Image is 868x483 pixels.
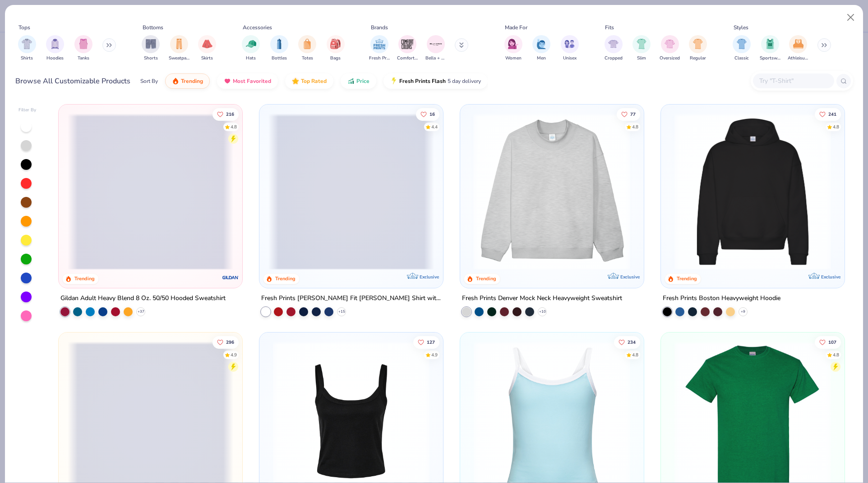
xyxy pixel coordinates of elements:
div: filter for Sportswear [760,35,780,62]
span: 127 [427,340,435,344]
span: 77 [630,112,636,116]
div: filter for Skirts [198,35,216,62]
img: Regular Image [693,39,703,49]
button: Like [815,108,841,120]
img: Men Image [536,39,546,49]
button: filter button [660,35,680,62]
div: 4.9 [431,351,438,358]
button: Like [617,108,640,120]
img: Unisex Image [564,39,575,49]
div: filter for Bags [327,35,345,62]
div: Accessories [243,23,272,32]
button: filter button [633,35,651,62]
input: Try "T-Shirt" [758,76,828,86]
button: filter button [369,35,390,62]
img: Oversized Image [665,39,675,49]
div: filter for Women [504,35,522,62]
button: Price [341,73,376,89]
span: Bags [330,55,341,62]
button: Fresh Prints Flash5 day delivery [383,73,488,89]
img: 91acfc32-fd48-4d6b-bdad-a4c1a30ac3fc [670,114,836,270]
div: Made For [505,23,527,32]
div: Bottoms [143,23,163,32]
div: 4.8 [632,351,638,358]
span: + 15 [338,309,345,314]
span: Fresh Prints Flash [399,77,446,85]
div: Filter By [18,107,37,114]
button: filter button [425,35,446,62]
img: Tanks Image [78,39,88,49]
div: filter for Totes [298,35,316,62]
div: filter for Shirts [18,35,36,62]
button: filter button [760,35,780,62]
img: Sweatpants Image [174,39,184,49]
span: Skirts [201,55,213,62]
img: Skirts Image [202,39,212,49]
div: filter for Hats [242,35,260,62]
button: filter button [788,35,808,62]
div: Fits [605,23,614,32]
span: Sweatpants [169,55,189,62]
span: + 37 [138,309,144,314]
img: Totes Image [302,39,312,49]
div: 4.8 [632,123,638,130]
img: Bella + Canvas Image [429,37,443,51]
button: Like [413,336,439,348]
button: filter button [327,35,345,62]
span: Exclusive [821,274,840,280]
div: filter for Regular [689,35,707,62]
div: filter for Cropped [605,35,623,62]
img: Slim Image [637,39,646,49]
span: Exclusive [620,274,640,280]
div: 4.8 [833,351,839,358]
img: Gildan logo [222,269,240,287]
div: filter for Shorts [142,35,160,62]
div: 4.4 [431,123,438,130]
button: Top Rated [285,73,333,89]
button: filter button [74,35,92,62]
button: Trending [165,73,210,89]
span: Hoodies [46,55,64,62]
span: 296 [226,340,235,344]
span: Fresh Prints [369,55,390,62]
span: Slim [637,55,646,62]
span: 107 [828,340,836,344]
div: 4.9 [231,351,237,358]
button: Like [614,336,640,348]
img: Bottles Image [274,39,284,49]
div: Browse All Customizable Products [15,76,130,87]
span: 5 day delivery [448,76,481,87]
span: Comfort Colors [397,55,418,62]
img: Fresh Prints Image [373,37,386,51]
img: trending.gif [172,77,179,85]
span: Bottles [272,55,287,62]
div: 4.8 [231,123,237,130]
span: 234 [628,340,636,344]
span: Most Favorited [233,77,271,85]
div: Sort By [140,77,158,85]
img: Classic Image [737,39,747,49]
span: + 9 [741,309,745,314]
span: Exclusive [420,274,439,280]
button: filter button [169,35,189,62]
span: Top Rated [301,77,327,85]
button: filter button [561,35,579,62]
button: filter button [198,35,216,62]
button: Most Favorited [217,73,278,89]
button: Close [842,9,859,26]
div: 4.8 [833,123,839,130]
img: Hoodies Image [50,39,60,49]
button: filter button [242,35,260,62]
button: filter button [46,35,64,62]
img: TopRated.gif [292,77,299,85]
div: filter for Men [532,35,550,62]
span: Sportswear [760,55,780,62]
img: Athleisure Image [793,39,803,49]
span: Regular [690,55,706,62]
img: most_fav.gif [224,77,231,85]
button: filter button [733,35,751,62]
span: Unisex [563,55,577,62]
span: Cropped [605,55,623,62]
img: flash.gif [390,77,397,85]
span: Hats [246,55,256,62]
